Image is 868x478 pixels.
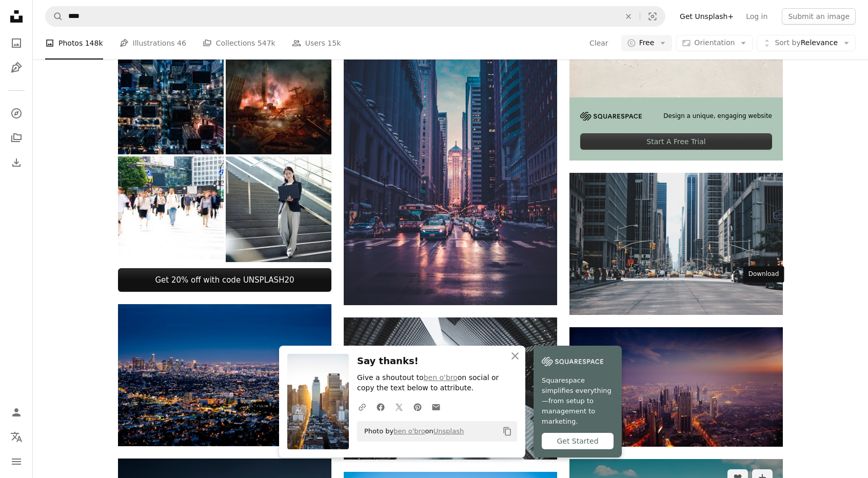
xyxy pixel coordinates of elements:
[569,239,783,248] a: pathway between high rise buildings
[499,423,516,440] button: Copy to clipboard
[226,49,331,154] img: A military missile system is positioned amidst the ruins of a war-torn city
[674,8,740,25] a: Get Unsplash+
[542,354,603,369] img: file-1747939142011-51e5cc87e3c9
[427,396,445,417] a: Share over email
[120,27,186,59] a: Illustrations 46
[569,173,783,315] img: pathway between high rise buildings
[640,7,665,26] button: Visual search
[203,27,275,59] a: Collections 547k
[757,35,856,51] button: Sort byRelevance
[621,35,673,51] button: Free
[542,433,614,449] div: Get Started
[6,427,27,447] button: Language
[6,6,27,29] a: Home — Unsplash
[743,266,784,283] div: Download
[589,35,609,51] button: Clear
[258,37,275,49] span: 547k
[534,346,622,457] a: Squarespace simplifies everything—from setup to management to marketing.Get Started
[782,8,856,25] button: Submit an image
[6,152,27,173] a: Download History
[6,451,27,472] button: Menu
[663,112,772,121] span: Design a unique, engaging website
[569,382,783,391] a: aerial view photography of high rise building
[327,37,341,49] span: 15k
[118,268,331,292] a: Get 20% off with code UNSPLASH20
[46,7,63,26] button: Search Unsplash
[344,167,557,176] a: vehicles near buildings at night time
[639,38,655,48] span: Free
[6,57,27,78] a: Illustrations
[694,38,735,47] span: Orientation
[118,49,224,154] img: Top View of Cityscape and Skyscrapers at Night
[775,38,800,47] span: Sort by
[408,396,427,417] a: Share on Pinterest
[357,354,517,369] h3: Say thanks!
[424,373,458,382] a: ben o'bro
[118,304,331,446] img: aerial photography of cityscape at night
[390,396,408,417] a: Share on Twitter
[6,128,27,148] a: Collections
[226,156,331,262] img: Portrait of elegant and confident Asian businesswoman, using her laptop, typing a mail, in a fina...
[676,35,753,51] button: Orientation
[357,373,517,393] p: Give a shoutout to on social or copy the text below to attribute.
[6,103,27,124] a: Explore
[393,427,425,435] a: ben o'bro
[580,133,772,150] div: Start A Free Trial
[6,402,27,423] a: Log in / Sign up
[344,38,557,305] img: vehicles near buildings at night time
[118,156,224,262] img: Long exposure shot of commuters crossing the road in the day
[344,317,557,460] img: low angle photography of building
[740,8,774,25] a: Log in
[45,6,665,27] form: Find visuals sitewide
[775,38,838,48] span: Relevance
[359,423,464,440] span: Photo by on
[6,33,27,53] a: Photos
[371,396,390,417] a: Share on Facebook
[118,370,331,380] a: aerial photography of cityscape at night
[580,112,642,121] img: file-1705255347840-230a6ab5bca9image
[617,7,640,26] button: Clear
[433,427,464,435] a: Unsplash
[542,375,614,427] span: Squarespace simplifies everything—from setup to management to marketing.
[177,37,186,49] span: 46
[569,327,783,447] img: aerial view photography of high rise building
[292,27,341,59] a: Users 15k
